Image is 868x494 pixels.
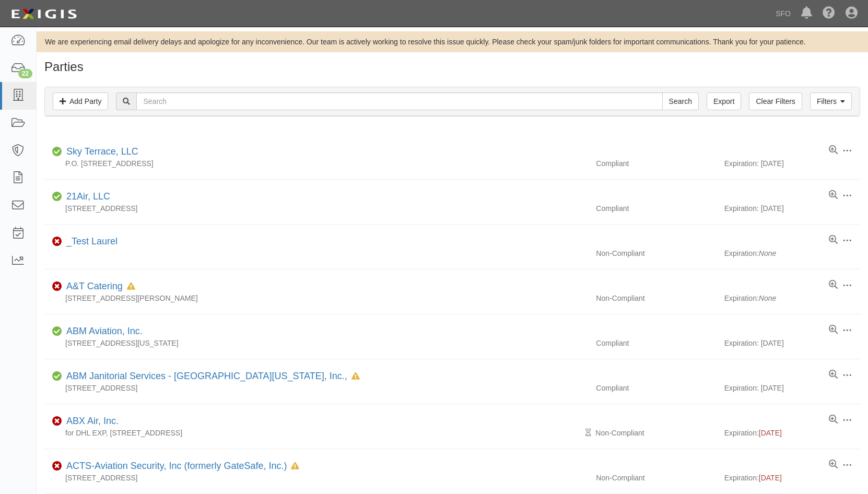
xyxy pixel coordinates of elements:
[749,92,802,110] a: Clear Filters
[44,473,588,483] div: [STREET_ADDRESS]
[351,373,360,380] i: In Default since 11/14/2024
[759,249,776,257] i: None
[53,92,108,110] a: Add Party
[829,280,838,290] a: View results summary
[829,370,838,380] a: View results summary
[66,281,123,291] a: A&T Catering
[62,190,110,204] div: 21Air, LLC
[52,193,62,201] i: Compliant
[588,473,724,483] div: Non-Compliant
[707,92,741,110] a: Export
[724,248,860,258] div: Expiration:
[66,371,347,381] a: ABM Janitorial Services - [GEOGRAPHIC_DATA][US_STATE], Inc.,
[662,92,699,110] input: Search
[8,5,80,23] img: logo-5460c22ac91f19d4615b14bd174203de0afe785f0fc80cf4dbbc73dc1793850b.png
[44,60,860,74] h1: Parties
[724,293,860,303] div: Expiration:
[829,460,838,470] a: View results summary
[62,370,360,383] div: ABM Janitorial Services - Northern California, Inc.,
[588,203,724,214] div: Compliant
[62,415,119,428] div: ABX Air, Inc.
[724,473,860,483] div: Expiration:
[44,158,588,169] div: P.O. [STREET_ADDRESS]
[291,463,299,470] i: In Default since 05/07/2025
[810,92,852,110] a: Filters
[829,190,838,201] a: View results summary
[588,383,724,393] div: Compliant
[52,283,62,290] i: Non-Compliant
[588,338,724,348] div: Compliant
[127,283,135,290] i: In Default since 10/25/2023
[724,338,860,348] div: Expiration: [DATE]
[759,294,776,302] i: None
[829,415,838,425] a: View results summary
[588,248,724,258] div: Non-Compliant
[588,428,724,438] div: Non-Compliant
[66,416,119,426] a: ABX Air, Inc.
[66,326,143,336] a: ABM Aviation, Inc.
[136,92,662,110] input: Search
[66,191,110,202] a: 21Air, LLC
[585,429,591,437] i: Pending Review
[724,158,860,169] div: Expiration: [DATE]
[44,383,588,393] div: [STREET_ADDRESS]
[66,461,287,471] a: ACTS-Aviation Security, Inc (formerly GateSafe, Inc.)
[52,148,62,156] i: Compliant
[759,474,782,482] span: [DATE]
[52,463,62,470] i: Non-Compliant
[37,37,868,47] div: We are experiencing email delivery delays and apologize for any inconvenience. Our team is active...
[62,235,118,249] div: _Test Laurel
[52,418,62,425] i: Non-Compliant
[588,158,724,169] div: Compliant
[62,280,135,293] div: A&T Catering
[829,145,838,156] a: View results summary
[759,429,782,437] span: [DATE]
[44,428,588,438] div: for DHL EXP, [STREET_ADDRESS]
[44,338,588,348] div: [STREET_ADDRESS][US_STATE]
[66,236,118,246] a: _Test Laurel
[52,238,62,245] i: Non-Compliant
[62,460,299,473] div: ACTS-Aviation Security, Inc (formerly GateSafe, Inc.)
[62,325,143,338] div: ABM Aviation, Inc.
[52,373,62,380] i: Compliant
[44,203,588,214] div: [STREET_ADDRESS]
[724,383,860,393] div: Expiration: [DATE]
[44,293,588,303] div: [STREET_ADDRESS][PERSON_NAME]
[66,146,138,157] a: Sky Terrace, LLC
[724,428,860,438] div: Expiration:
[724,203,860,214] div: Expiration: [DATE]
[829,235,838,245] a: View results summary
[770,3,796,24] a: SFO
[588,293,724,303] div: Non-Compliant
[829,325,838,335] a: View results summary
[52,328,62,335] i: Compliant
[62,145,138,159] div: Sky Terrace, LLC
[823,7,835,20] i: Help Center - Complianz
[18,69,32,78] div: 22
